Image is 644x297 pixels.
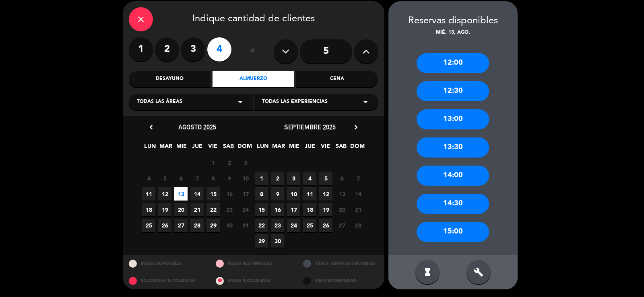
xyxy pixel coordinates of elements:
div: SIN DISPONIBILIDAD [297,272,384,289]
span: 28 [351,219,365,232]
span: 4 [303,172,316,185]
span: 14 [190,187,204,201]
span: 3 [239,156,252,169]
div: Reservas disponibles [388,13,518,29]
span: 16 [271,203,284,216]
span: 20 [174,203,188,216]
span: SAB [222,141,235,155]
span: VIE [206,141,219,155]
div: 13:30 [417,137,489,158]
span: Todas las experiencias [262,98,328,106]
span: 22 [206,203,220,216]
span: 12 [158,187,171,201]
span: 3 [287,172,300,185]
span: DOM [237,141,251,155]
span: LUN [143,141,157,155]
span: 2 [223,156,236,169]
span: 19 [158,203,171,216]
span: 25 [142,219,155,232]
span: 2 [271,172,284,185]
span: 1 [255,172,268,185]
label: 2 [155,37,179,61]
div: 12:30 [417,81,489,101]
div: SOLO MESAS BLOQUEADAS [123,272,210,289]
span: 5 [319,172,332,185]
span: DOM [350,141,363,155]
div: Desayuno [129,71,211,87]
i: hourglass_full [423,267,432,277]
span: JUE [190,141,204,155]
span: MIE [175,141,188,155]
div: Cena [296,71,378,87]
i: close [136,14,146,24]
span: 24 [239,203,252,216]
i: build [474,267,483,277]
span: 22 [255,219,268,232]
span: 26 [158,219,171,232]
span: septiembre 2025 [284,123,336,131]
span: 27 [335,219,349,232]
span: JUE [303,141,316,155]
span: 10 [287,187,300,201]
span: 8 [206,172,220,185]
span: 28 [190,219,204,232]
span: 6 [174,172,188,185]
i: arrow_drop_down [361,97,370,107]
span: 30 [271,234,284,248]
span: 30 [223,219,236,232]
span: 6 [335,172,349,185]
span: 23 [271,219,284,232]
span: 18 [303,203,316,216]
span: 12 [319,187,332,201]
label: 1 [129,37,153,61]
span: MAR [272,141,285,155]
div: MESAS DISPONIBLES [123,255,210,272]
div: 12:00 [417,53,489,73]
span: 21 [351,203,365,216]
div: 14:30 [417,194,489,214]
span: 11 [142,187,155,201]
span: LUN [256,141,269,155]
span: 23 [223,203,236,216]
span: 13 [174,187,188,201]
span: 15 [255,203,268,216]
div: 13:00 [417,109,489,129]
span: agosto 2025 [178,123,216,131]
div: mié. 13, ago. [388,29,518,37]
span: 1 [206,156,220,169]
span: MAR [159,141,172,155]
span: 20 [335,203,349,216]
span: 17 [287,203,300,216]
span: 8 [255,187,268,201]
div: OTROS TAMAÑOS DIPONIBLES [297,255,384,272]
div: Almuerzo [213,71,294,87]
span: 7 [351,172,365,185]
span: 10 [239,172,252,185]
span: Todas las áreas [137,98,182,106]
span: 25 [303,219,316,232]
i: chevron_left [147,123,155,131]
span: MIE [287,141,301,155]
label: 4 [207,37,231,61]
span: 16 [223,187,236,201]
span: 24 [287,219,300,232]
div: ó [239,37,266,66]
span: VIE [319,141,332,155]
span: 21 [190,203,204,216]
span: 5 [158,172,171,185]
span: 31 [239,219,252,232]
div: 14:00 [417,166,489,186]
span: 9 [223,172,236,185]
span: 29 [206,219,220,232]
i: chevron_right [352,123,360,131]
span: 13 [335,187,349,201]
span: 27 [174,219,188,232]
span: 17 [239,187,252,201]
span: 7 [190,172,204,185]
div: MESAS RESTRINGIDAS [210,255,297,272]
span: SAB [334,141,348,155]
span: 11 [303,187,316,201]
label: 3 [181,37,205,61]
span: 26 [319,219,332,232]
div: Indique cantidad de clientes [129,7,378,31]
